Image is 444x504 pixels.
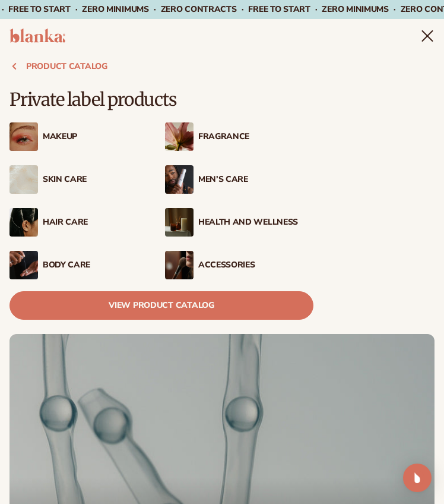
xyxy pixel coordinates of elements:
[403,464,432,492] div: Open Intercom Messenger
[9,90,313,108] p: Private label products
[8,4,248,15] span: Free to start · ZERO minimums · ZERO contracts
[9,165,38,194] img: Cream moisturizer swatch.
[165,122,194,151] img: Pink blooming flower.
[9,291,313,320] a: View Product Catalog
[9,208,38,237] img: Female hair pulled back with clips.
[9,251,38,279] img: Male hand applying moisturizer.
[43,132,158,142] div: Makeup
[43,218,158,228] div: Hair Care
[165,251,194,279] img: Female with makeup brush.
[165,163,313,196] a: Male holding moisturizer bottle. Men’s Care
[165,208,194,237] img: Candles and incense on table.
[2,4,4,15] span: ·
[198,132,313,142] div: Fragrance
[9,248,158,282] a: Male hand applying moisturizer. Body Care
[9,29,65,43] img: logo
[165,248,313,282] a: Female with makeup brush. Accessories
[43,260,158,270] div: Body Care
[242,4,244,15] span: ·
[165,206,313,239] a: Candles and incense on table. Health And Wellness
[165,165,194,194] img: Male holding moisturizer bottle.
[9,206,158,239] a: Female hair pulled back with clips. Hair Care
[43,175,158,185] div: Skin Care
[198,260,313,270] div: Accessories
[198,175,313,185] div: Men’s Care
[420,29,435,43] summary: Menu
[198,218,313,228] div: Health And Wellness
[9,120,158,153] a: Female with glitter eye makeup. Makeup
[9,122,38,151] img: Female with glitter eye makeup.
[9,163,158,196] a: Cream moisturizer swatch. Skin Care
[165,120,313,153] a: Pink blooming flower. Fragrance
